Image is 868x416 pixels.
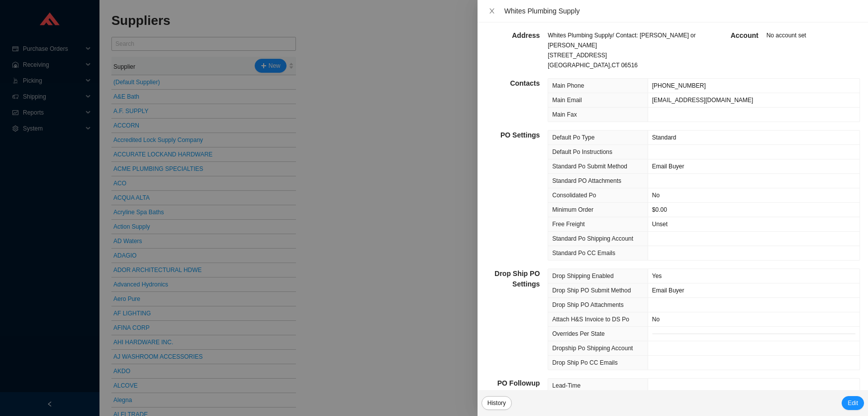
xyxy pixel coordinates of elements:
div: No account set [767,30,860,70]
button: History [482,396,512,410]
button: Close [485,7,498,15]
div: [GEOGRAPHIC_DATA] , CT 06516 [548,60,704,70]
span: Drop Ship PO Attachments [552,301,623,308]
span: Drop Shipping Enabled [552,273,613,279]
span: Dropship Po Shipping Account [552,345,633,352]
span: Standard Po Submit Method [552,163,627,170]
h5: Account [704,30,759,41]
span: Standard PO Attachments [552,177,621,184]
div: Whites Plumbing Supply / Contact: [PERSON_NAME] or [PERSON_NAME] [548,30,704,50]
span: Main Fax [552,111,577,118]
span: Email Buyer [652,163,684,170]
span: No [652,192,660,199]
h5: Address [485,30,540,41]
span: Edit [848,398,858,408]
span: Default Po Type [552,134,594,141]
span: [EMAIL_ADDRESS][DOMAIN_NAME] [652,97,753,104]
span: Free Freight [552,221,584,228]
div: Whites Plumbing Supply [504,5,860,16]
span: Minimum Order [552,206,593,213]
span: Attach H&S Invoice to DS Po [552,316,629,323]
h5: PO Followup [485,378,540,389]
span: Main Phone [552,82,584,89]
span: Default Po Instructions [552,148,612,155]
h5: Drop Ship PO Settings [485,269,540,289]
span: Standard [652,134,676,141]
h5: Contacts [485,78,540,89]
span: Yes [652,273,662,279]
span: Standard Po CC Emails [552,250,615,257]
h5: PO Settings [485,130,540,140]
span: [PHONE_NUMBER] [652,82,706,89]
span: Drop Ship Po CC Emails [552,359,617,366]
span: Consolidated Po [552,192,596,199]
span: Email Buyer [652,287,684,294]
div: [STREET_ADDRESS] [548,50,704,60]
span: Standard Po Shipping Account [552,235,633,242]
span: Unset [652,221,668,228]
span: Drop Ship PO Submit Method [552,287,631,294]
span: $0.00 [652,206,667,213]
button: Edit [842,396,864,410]
span: No [652,316,660,323]
span: Main Email [552,97,581,104]
span: History [487,398,506,408]
span: close [488,7,495,14]
span: Overrides Per State [552,330,604,337]
span: Lead-Time [552,382,580,389]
